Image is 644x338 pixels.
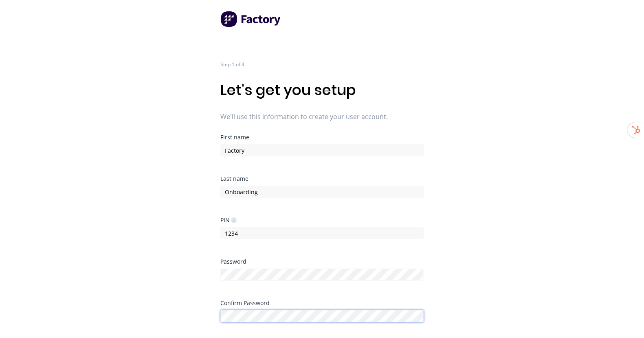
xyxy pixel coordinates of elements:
div: Last name [220,176,424,182]
div: Confirm Password [220,300,424,306]
img: Factory [220,11,281,27]
div: PIN [220,216,237,224]
div: First name [220,134,424,140]
span: We'll use this information to create your user account. [220,112,424,121]
div: Password [220,259,424,264]
span: Step 1 of 4 [220,61,244,68]
h1: Let's get you setup [220,81,424,99]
